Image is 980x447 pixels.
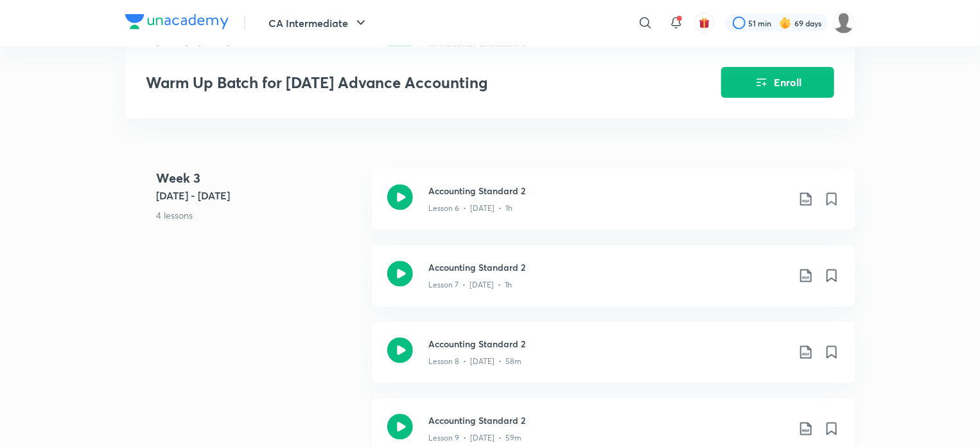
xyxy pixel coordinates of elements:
a: Accounting Standard 2Lesson 7 • [DATE] • 1h [372,246,855,322]
h3: Warm Up Batch for [DATE] Advance Accounting [146,73,649,92]
h3: Accounting Standard 2 [428,414,788,428]
a: Accounting Standard 2Lesson 8 • [DATE] • 58m [372,322,855,399]
button: Enroll [721,67,834,98]
h4: Week 3 [156,169,362,188]
p: Lesson 9 • [DATE] • 59m [428,433,521,444]
p: Lesson 7 • [DATE] • 1h [428,280,512,291]
img: avatar [699,17,710,29]
h3: Accounting Standard 2 [428,185,788,198]
h3: Accounting Standard 2 [428,338,788,351]
a: Company Logo [125,14,229,33]
button: avatar [694,13,715,33]
img: dhanak [833,12,855,34]
a: Accounting Standard 2Lesson 6 • [DATE] • 1h [372,169,855,246]
p: Lesson 8 • [DATE] • 58m [428,356,521,368]
h3: Accounting Standard 2 [428,261,788,275]
img: Company Logo [125,14,229,30]
h5: [DATE] - [DATE] [156,188,362,204]
button: CA Intermediate [261,10,376,36]
p: 4 lessons [156,209,362,223]
p: Lesson 6 • [DATE] • 1h [428,203,512,215]
img: streak [779,17,792,30]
